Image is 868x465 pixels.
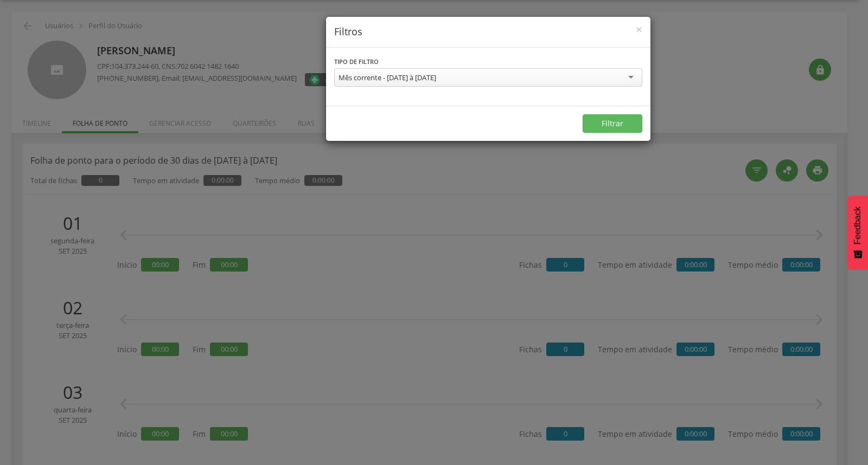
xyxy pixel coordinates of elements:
[847,196,868,269] button: Feedback - Mostrar pesquisa
[636,24,642,35] button: Close
[853,206,863,244] span: Feedback
[636,22,642,37] span: ×
[339,73,436,82] div: Mês corrente - [DATE] à [DATE]
[334,25,642,39] h4: Filtros
[583,114,642,133] button: Filtrar
[334,57,379,66] label: Tipo de filtro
